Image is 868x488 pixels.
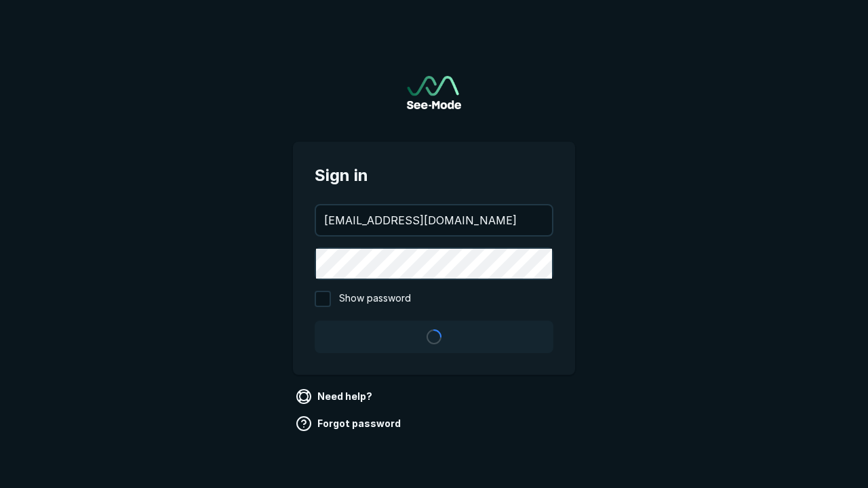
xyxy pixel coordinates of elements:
input: your@email.com [316,205,552,235]
span: Sign in [315,163,553,188]
a: Forgot password [293,413,406,434]
img: See-Mode Logo [407,76,461,109]
a: Need help? [293,386,378,407]
span: Show password [339,291,411,307]
a: Go to sign in [407,76,461,109]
